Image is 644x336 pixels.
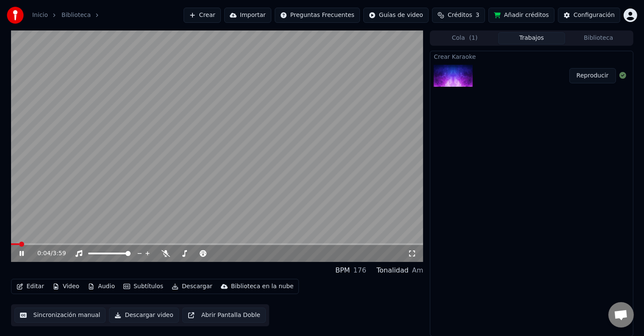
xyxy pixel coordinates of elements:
a: Inicio [32,11,48,19]
span: 3 [476,11,480,19]
button: Editar [13,281,47,292]
div: Configuración [574,11,615,19]
button: Importar [224,8,271,23]
button: Biblioteca [565,32,632,44]
div: Crear Karaoke [430,51,633,61]
button: Descargar [168,281,216,292]
button: Añadir créditos [488,8,555,23]
button: Cola [431,32,498,44]
nav: breadcrumb [32,11,104,19]
div: BPM [335,265,350,275]
div: Chat abierto [608,302,634,328]
button: Sincronización manual [14,308,106,323]
button: Descargar video [109,308,178,323]
img: youka [7,7,24,24]
div: 176 [353,265,366,275]
button: Subtítulos [120,281,167,292]
span: 0:04 [37,249,50,258]
span: Créditos [448,11,472,19]
button: Audio [84,281,118,292]
span: ( 1 ) [469,34,478,42]
button: Configuración [558,8,620,23]
button: Video [49,281,83,292]
button: Preguntas Frecuentes [275,8,360,23]
div: Am [412,265,424,275]
div: Biblioteca en la nube [231,282,294,291]
button: Crear [184,8,221,23]
a: Biblioteca [61,11,91,19]
div: Tonalidad [376,265,409,275]
button: Reproducir [569,68,616,83]
button: Guías de video [363,8,429,23]
span: 3:59 [53,249,66,258]
button: Trabajos [498,32,565,44]
button: Abrir Pantalla Doble [182,308,266,323]
button: Créditos3 [432,8,485,23]
div: / [37,249,58,258]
